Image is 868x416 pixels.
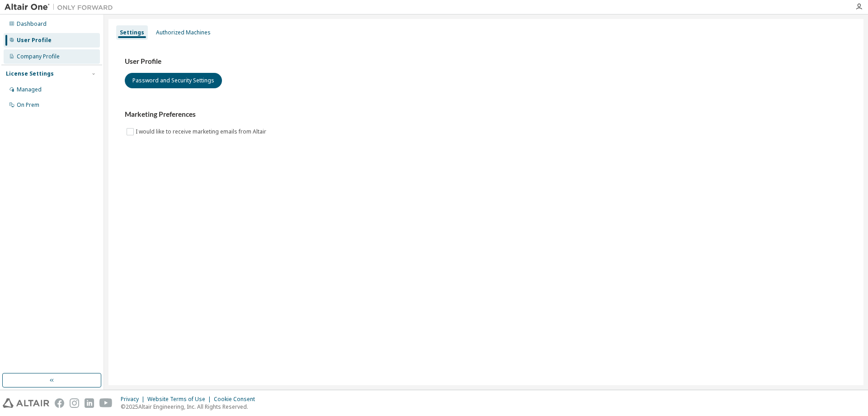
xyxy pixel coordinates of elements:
div: Website Terms of Use [147,396,214,403]
div: Company Profile [17,53,60,60]
div: User Profile [17,37,52,44]
div: Dashboard [17,20,47,28]
p: © 2025 Altair Engineering, Inc. All Rights Reserved. [121,403,260,411]
div: License Settings [6,70,54,77]
img: altair_logo.svg [3,398,49,408]
img: instagram.svg [70,398,79,408]
img: facebook.svg [55,398,64,408]
h3: User Profile [125,57,847,66]
div: Authorized Machines [156,29,211,36]
div: Cookie Consent [214,396,260,403]
h3: Marketing Preferences [125,110,847,119]
div: On Prem [17,101,39,109]
button: Password and Security Settings [125,73,222,88]
label: I would like to receive marketing emails from Altair [136,126,268,137]
div: Managed [17,86,42,93]
img: Altair One [5,3,118,12]
div: Settings [120,29,144,36]
img: youtube.svg [99,398,113,408]
img: linkedin.svg [85,398,94,408]
div: Privacy [121,396,147,403]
